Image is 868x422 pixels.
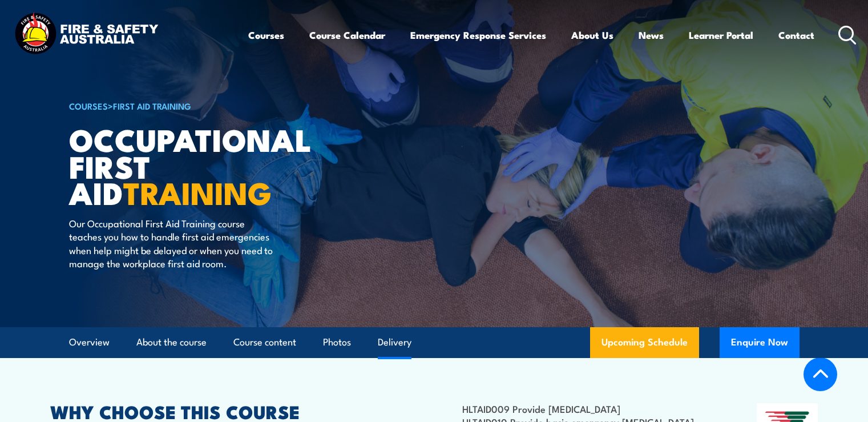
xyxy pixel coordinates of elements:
[50,403,383,419] h2: WHY CHOOSE THIS COURSE
[720,327,800,358] button: Enquire Now
[248,20,284,50] a: Courses
[571,20,613,50] a: About Us
[410,20,546,50] a: Emergency Response Services
[136,327,207,357] a: About the course
[69,99,351,112] h6: >
[113,99,191,112] a: First Aid Training
[323,327,351,357] a: Photos
[689,20,753,50] a: Learner Portal
[123,168,272,215] strong: TRAINING
[590,327,699,358] a: Upcoming Schedule
[309,20,385,50] a: Course Calendar
[69,126,351,206] h1: Occupational First Aid
[69,216,277,270] p: Our Occupational First Aid Training course teaches you how to handle first aid emergencies when h...
[69,327,110,357] a: Overview
[778,20,814,50] a: Contact
[378,327,411,357] a: Delivery
[462,402,701,415] li: HLTAID009 Provide [MEDICAL_DATA]
[639,20,664,50] a: News
[233,327,296,357] a: Course content
[69,99,108,112] a: COURSES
